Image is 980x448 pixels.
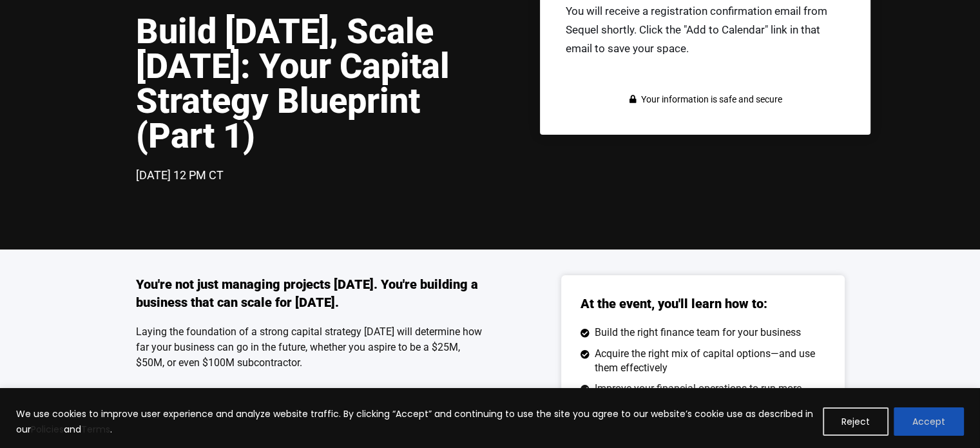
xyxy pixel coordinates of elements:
button: Accept [894,407,964,436]
a: Terms [81,423,110,436]
span: Improve your financial operations to run more smoothly and profitably [591,382,825,411]
span: Acquire the right mix of capital options—and use them effectively [591,347,825,376]
span: Build the right finance team for your business [591,326,801,340]
span: [DATE] 12 PM CT [136,168,224,182]
button: Reject [823,407,889,436]
h3: You're not just managing projects [DATE]. You're building a business that can scale for [DATE]. [136,275,490,311]
p: Laying the foundation of a strong capital strategy [DATE] will determine how far your business ca... [136,324,490,371]
h3: At the event, you'll learn how to: [581,295,767,313]
p: We use cookies to improve user experience and analyze website traffic. By clicking “Accept” and c... [16,406,813,437]
h1: Build [DATE], Scale [DATE]: Your Capital Strategy Blueprint (Part 1) [136,14,490,153]
span: Your information is safe and secure [638,90,782,109]
a: Policies [31,423,64,436]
